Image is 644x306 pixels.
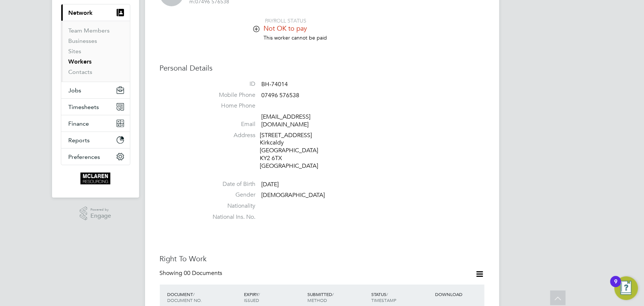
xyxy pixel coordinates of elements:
a: Team Members [69,27,110,34]
label: Date of Birth [204,180,256,188]
span: / [386,291,388,297]
span: Network [69,9,93,16]
span: Timesheets [69,103,99,110]
span: [DEMOGRAPHIC_DATA] [262,192,325,199]
button: Open Resource Center, 9 new notifications [614,276,638,300]
button: Finance [61,115,130,132]
button: Jobs [61,82,130,98]
a: Powered byEngage [80,207,111,221]
span: / [333,291,334,297]
label: Address [204,132,256,139]
div: Showing [160,269,224,277]
a: Workers [69,58,92,65]
a: Contacts [69,68,93,75]
label: ID [204,80,256,88]
span: DOCUMENT NO. [168,297,202,303]
a: Go to home page [61,173,130,184]
span: Powered by [90,207,111,213]
button: Preferences [61,149,130,165]
span: / [193,291,195,297]
span: Preferences [69,153,100,160]
button: Timesheets [61,99,130,115]
span: Reports [69,137,90,144]
span: TIMESTAMP [371,297,396,303]
img: mclaren-logo-retina.png [80,173,110,184]
span: This worker cannot be paid [264,34,327,41]
span: METHOD [308,297,327,303]
label: Home Phone [204,102,256,110]
label: Nationality [204,202,256,210]
label: Gender [204,191,256,199]
a: Sites [69,48,82,55]
span: [DATE] [262,181,279,188]
div: Network [61,21,130,82]
span: PAYROLL STATUS [265,17,307,24]
label: Email [204,120,256,128]
span: Finance [69,120,89,127]
div: DOWNLOAD [433,288,484,301]
div: 9 [614,282,617,291]
span: / [258,291,260,297]
a: [EMAIL_ADDRESS][DOMAIN_NAME] [262,113,311,128]
button: Reports [61,132,130,148]
span: 00 Documents [184,269,223,277]
span: Not OK to pay [264,24,307,33]
h3: Personal Details [160,63,485,73]
span: 07496 576538 [262,92,300,99]
button: Network [61,4,130,21]
label: Mobile Phone [204,91,256,99]
span: Engage [90,213,111,219]
span: ISSUED [244,297,259,303]
h3: Right To Work [160,254,485,263]
div: [STREET_ADDRESS] Kirkcaldy [GEOGRAPHIC_DATA] KY2 6TX [GEOGRAPHIC_DATA] [260,132,330,170]
span: BH-74014 [262,81,288,88]
label: National Ins. No. [204,213,256,221]
span: Jobs [69,87,82,94]
a: Businesses [69,37,97,44]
